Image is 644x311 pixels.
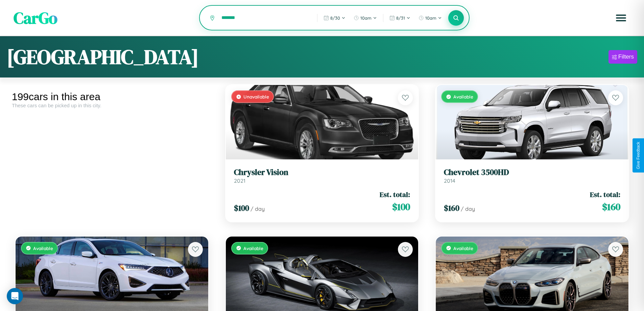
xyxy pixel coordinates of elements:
[243,245,263,251] span: Available
[350,13,380,23] button: 10am
[360,15,372,21] span: 10am
[396,15,405,21] span: 8 / 31
[234,177,245,184] span: 2021
[609,50,637,64] button: Filters
[444,168,620,184] a: Chevrolet 3500HD2014
[33,245,53,251] span: Available
[425,15,436,21] span: 10am
[234,168,410,177] h3: Chrysler Vision
[636,142,641,169] div: Give Feedback
[453,245,473,251] span: Available
[415,13,445,23] button: 10am
[12,91,212,103] div: 199 cars in this area
[392,200,410,214] span: $ 100
[234,202,249,214] span: $ 100
[243,94,269,99] span: Unavailable
[12,103,212,108] div: These cars can be picked up in this city.
[444,177,455,184] span: 2014
[453,94,473,99] span: Available
[602,200,620,214] span: $ 160
[7,43,199,71] h1: [GEOGRAPHIC_DATA]
[251,205,265,212] span: / day
[461,205,475,212] span: / day
[444,168,620,177] h3: Chevrolet 3500HD
[618,53,634,60] div: Filters
[612,8,630,27] button: Open menu
[590,190,620,199] span: Est. total:
[234,168,410,184] a: Chrysler Vision2021
[7,288,23,304] div: Open Intercom Messenger
[320,13,349,23] button: 8/30
[330,15,340,21] span: 8 / 30
[444,202,459,214] span: $ 160
[386,13,414,23] button: 8/31
[380,190,410,199] span: Est. total:
[14,7,57,29] span: CarGo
